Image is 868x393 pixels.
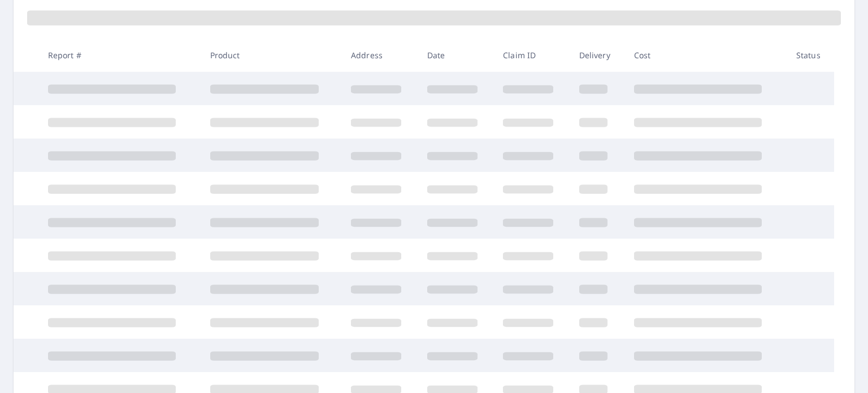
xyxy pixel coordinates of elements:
[787,38,834,72] th: Status
[570,38,625,72] th: Delivery
[494,38,570,72] th: Claim ID
[342,38,418,72] th: Address
[39,38,201,72] th: Report #
[201,38,342,72] th: Product
[418,38,494,72] th: Date
[625,38,787,72] th: Cost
